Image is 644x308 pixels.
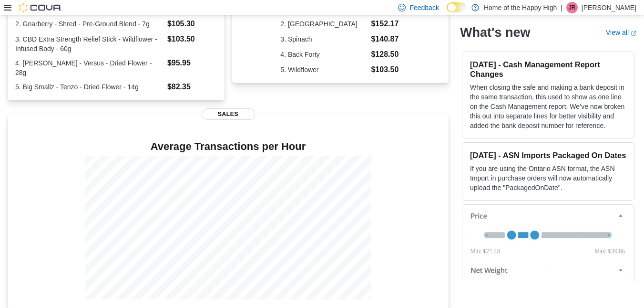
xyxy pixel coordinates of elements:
dt: 3. Spinach [280,34,367,44]
dt: 4. Back Forty [280,50,367,59]
dt: 3. CBD Extra Strength Relief Stick - Wildflower - Infused Body - 60g [15,34,164,53]
h3: [DATE] - ASN Imports Packaged On Dates [470,150,626,160]
dd: $95.95 [167,57,217,69]
p: Home of the Happy High [484,2,557,13]
dd: $152.17 [371,18,400,30]
dt: 5. Big Smallz - Tenzo - Dried Flower - 14g [15,82,164,92]
h2: What's new [460,25,530,40]
span: Dark Mode [447,12,447,13]
dt: 2. [GEOGRAPHIC_DATA] [280,19,367,29]
span: Feedback [409,3,439,12]
dd: $103.50 [167,33,217,45]
dt: 4. [PERSON_NAME] - Versus - Dried Flower - 28g [15,58,164,77]
span: Sales [202,108,255,120]
input: Dark Mode [447,2,467,12]
div: Jazmine Rice [566,2,578,13]
dd: $128.50 [371,49,400,60]
span: JR [569,2,576,13]
dd: $103.50 [371,64,400,75]
dd: $105.30 [167,18,217,30]
dt: 5. Wildflower [280,65,367,74]
dt: 2. Gnarberry - Shred - Pre-Ground Blend - 7g [15,19,164,29]
a: View allExternal link [606,29,636,36]
p: [PERSON_NAME] [582,2,636,13]
dd: $82.35 [167,81,217,93]
dd: $140.87 [371,33,400,45]
p: | [561,2,562,13]
img: Cova [19,3,62,12]
p: If you are using the Ontario ASN format, the ASN Import in purchase orders will now automatically... [470,164,626,192]
p: When closing the safe and making a bank deposit in the same transaction, this used to show as one... [470,83,626,130]
h4: Average Transactions per Hour [15,141,441,152]
h3: [DATE] - Cash Management Report Changes [470,60,626,79]
svg: External link [631,30,636,36]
